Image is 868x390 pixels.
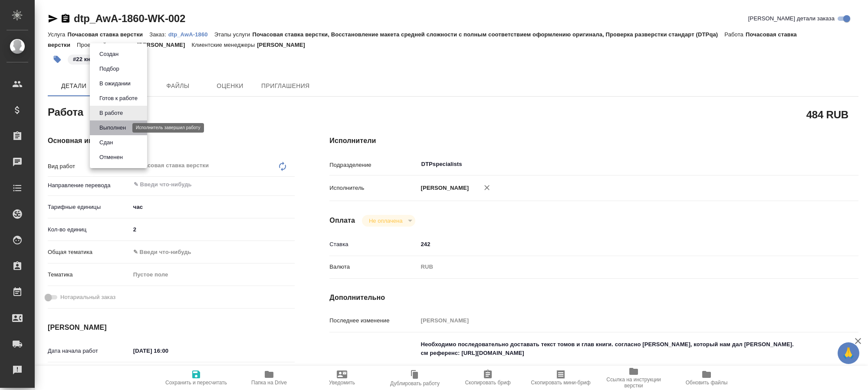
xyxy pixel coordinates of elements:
button: В ожидании [97,79,133,88]
button: Готов к работе [97,94,140,103]
button: Подбор [97,64,122,74]
button: Сдан [97,138,115,147]
button: Выполнен [97,123,128,133]
button: Создан [97,49,121,59]
button: Отменен [97,153,125,162]
button: В работе [97,108,125,118]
